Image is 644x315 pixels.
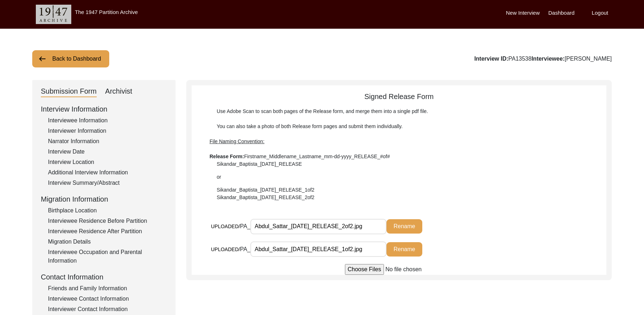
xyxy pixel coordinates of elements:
div: Use Adobe Scan to scan both pages of the Release form, and merge them into a single pdf file. You... [210,108,588,201]
div: Interview Information [41,104,167,114]
span: UPLOADED/ [211,224,240,229]
button: Rename [386,242,422,257]
span: UPLOADED/ [211,246,240,252]
span: PA_ [240,223,250,229]
button: Rename [386,219,422,234]
div: Interviewer Information [48,127,167,135]
span: PA_ [240,246,250,252]
div: PA13538 [PERSON_NAME] [474,55,612,63]
img: header-logo.png [36,5,71,24]
div: Interviewee Contact Information [48,295,167,303]
div: Submission Form [41,86,97,97]
div: Friends and Family Information [48,284,167,293]
b: Interview ID: [474,56,508,62]
div: Migration Information [41,194,167,204]
span: File Naming Convention: [210,138,264,144]
div: Interviewee Residence After Partition [48,227,167,236]
label: Dashboard [548,9,575,17]
div: Migration Details [48,238,167,246]
button: Back to Dashboard [32,50,109,67]
label: Logout [592,9,608,17]
div: Interviewer Contact Information [48,305,167,314]
div: Narrator Information [48,137,167,146]
label: The 1947 Partition Archive [75,9,138,15]
div: Additional Interview Information [48,168,167,177]
div: or [210,173,588,181]
label: New Interview [506,9,540,17]
div: Interview Date [48,147,167,156]
div: Interviewee Information [48,116,167,125]
div: Signed Release Form [192,91,606,201]
img: arrow-left.png [38,55,47,63]
div: Archivist [105,86,133,97]
b: Interviewee: [532,56,564,62]
div: Interviewee Residence Before Partition [48,217,167,225]
div: Birthplace Location [48,206,167,215]
div: Interviewee Occupation and Parental Information [48,248,167,265]
b: Release Form: [210,154,244,159]
div: Interview Summary/Abstract [48,179,167,187]
div: Interview Location [48,158,167,166]
div: Contact Information [41,272,167,282]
